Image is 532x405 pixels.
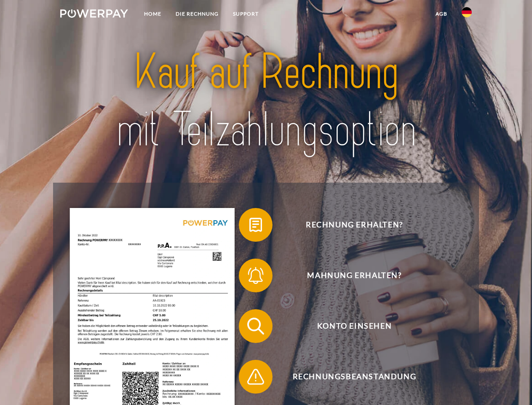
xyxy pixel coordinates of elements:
img: logo-powerpay-white.svg [60,9,128,18]
img: qb_warning.svg [245,366,266,387]
a: SUPPORT [226,6,266,22]
a: agb [428,6,454,22]
button: Rechnung erhalten? [239,208,458,242]
button: Rechnungsbeanstandung [239,360,458,394]
button: Konto einsehen [239,309,458,343]
span: Konto einsehen [251,309,457,343]
span: Mahnung erhalten? [251,259,457,292]
img: de [462,7,472,17]
img: qb_search.svg [245,316,266,337]
img: title-powerpay_de.svg [80,40,452,162]
a: Home [137,6,168,22]
span: Rechnung erhalten? [251,208,457,242]
a: DIE RECHNUNG [168,6,226,22]
button: Mahnung erhalten? [239,259,458,292]
img: qb_bill.svg [245,214,266,235]
img: qb_bell.svg [245,265,266,286]
span: Rechnungsbeanstandung [251,360,457,394]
